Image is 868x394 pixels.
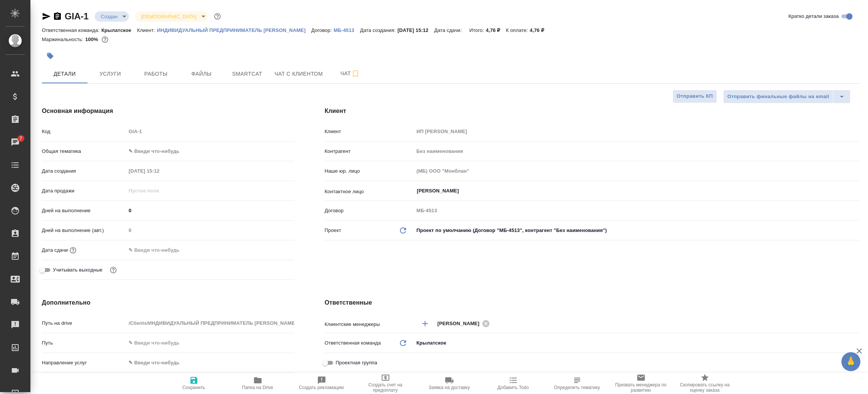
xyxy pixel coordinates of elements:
span: 7 [15,135,27,142]
button: Open [855,190,857,192]
p: 100% [85,37,100,42]
h4: Клиент [325,106,860,116]
div: [PERSON_NAME] [437,319,492,328]
p: Проект [325,227,341,234]
button: Выбери, если сб и вс нужно считать рабочими днями для выполнения заказа. [108,265,118,275]
span: Smartcat [229,69,265,79]
p: Путь на drive [42,319,126,327]
span: Файлы [183,69,220,79]
input: Пустое поле [414,126,860,137]
div: Крылатское [414,337,860,350]
p: Путь [42,339,126,347]
p: Наше юр. лицо [325,167,414,175]
button: Open [855,323,857,324]
span: Сохранить [182,385,205,390]
button: Создан [98,13,120,20]
span: Скопировать ссылку на оценку заказа [678,382,732,393]
input: Пустое поле [126,185,192,196]
span: Определить тематику [554,385,600,390]
button: [DEMOGRAPHIC_DATA] [139,13,198,20]
p: Клиентские менеджеры [325,321,414,328]
h4: Ответственные [325,298,860,307]
button: Скопировать ссылку на оценку заказа [673,373,737,394]
button: Создать рекламацию [290,373,354,394]
button: Доп статусы указывают на важность/срочность заказа [213,11,222,21]
p: Маржинальность: [42,37,85,42]
h4: Дополнительно [42,298,294,307]
span: Детали [46,69,83,79]
p: Договор: [311,27,334,33]
span: Проектная группа [336,359,377,367]
span: Отправить КП [677,92,713,101]
h4: Основная информация [42,106,294,116]
button: Скопировать ссылку [53,12,62,21]
p: 4,76 ₽ [530,27,550,33]
button: Создать счет на предоплату [354,373,417,394]
a: 7 [2,133,29,152]
span: Чат с клиентом [275,69,323,79]
div: Проект по умолчанию (Договор "МБ-4513", контрагент "Без наименования") [414,224,860,237]
span: Чат [332,69,368,78]
input: Пустое поле [126,225,294,236]
p: Клиент [325,128,414,135]
button: Призвать менеджера по развитию [609,373,673,394]
a: GIA-1 [65,11,89,21]
div: ✎ Введи что-нибудь [126,145,294,158]
button: Скопировать ссылку для ЯМессенджера [42,12,51,21]
p: Клиент: [137,27,157,33]
span: Призвать менеджера по развитию [614,382,668,393]
div: ✎ Введи что-нибудь [129,148,285,155]
span: [PERSON_NAME] [437,320,484,327]
input: Пустое поле [414,146,860,157]
p: Итого: [469,27,486,33]
p: Дней на выполнение [42,207,126,214]
button: Сохранить [162,373,226,394]
p: Ответственная команда [325,339,381,347]
input: Пустое поле [126,318,294,329]
input: ✎ Введи что-нибудь [126,337,294,348]
p: Дней на выполнение (авт.) [42,227,126,234]
span: Добавить Todo [497,385,528,390]
button: Добавить тэг [42,48,59,64]
p: Общая тематика [42,148,126,155]
p: [DATE] 15:12 [397,27,434,33]
div: Создан [95,11,129,22]
input: Пустое поле [414,205,860,216]
a: МБ-4513 [334,27,360,33]
p: Дата создания [42,167,126,175]
div: split button [723,90,851,103]
span: Работы [138,69,174,79]
button: Заявка на доставку [417,373,481,394]
button: 0.00 RUB; [100,35,110,44]
p: Код [42,128,126,135]
p: 4,76 ₽ [486,27,506,33]
p: Крылатское [102,27,137,33]
div: ✎ Введи что-нибудь [126,356,294,369]
svg: Подписаться [351,69,360,78]
span: Создать счет на предоплату [358,382,413,393]
p: ИНДИВИДУАЛЬНЫЙ ПРЕДПРИНИМАТЕЛЬ [PERSON_NAME] [157,27,311,33]
p: Направление услуг [42,359,126,367]
span: Заявка на доставку [428,385,470,390]
button: Папка на Drive [226,373,290,394]
p: МБ-4513 [334,27,360,33]
button: Добавить менеджера [416,315,434,333]
span: Папка на Drive [242,385,273,390]
button: Добавить Todo [481,373,545,394]
input: Пустое поле [414,165,860,176]
p: Дата сдачи [42,246,68,254]
span: Кратко детали заказа [789,13,839,20]
p: Дата сдачи: [434,27,463,33]
span: Отправить финальные файлы на email [727,92,829,101]
button: Отправить КП [673,90,717,103]
div: ✎ Введи что-нибудь [129,359,285,367]
span: Создать рекламацию [299,385,344,390]
button: Отправить финальные файлы на email [723,90,833,103]
p: Договор [325,207,414,214]
input: Пустое поле [126,165,192,176]
button: Определить тематику [545,373,609,394]
input: ✎ Введи что-нибудь [126,245,192,256]
button: 🙏 [841,352,860,371]
p: Дата создания: [360,27,397,33]
div: Создан [135,11,208,22]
